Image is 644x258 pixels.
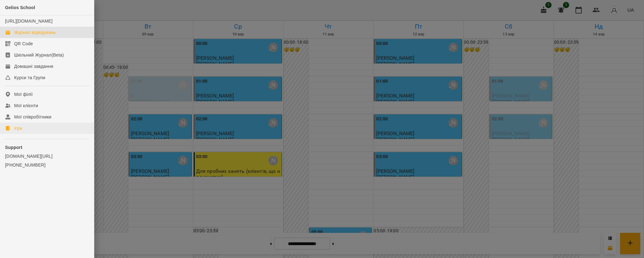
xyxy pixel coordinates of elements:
span: Gelios School [5,5,35,10]
div: Курси та Групи [14,74,45,81]
div: Журнал відвідувань [14,29,56,36]
div: Мої філії [14,91,33,97]
p: Support [5,144,89,151]
div: Мої клієнти [14,102,38,109]
div: Ігри [14,125,22,131]
a: [URL][DOMAIN_NAME] [5,19,52,24]
div: Мої співробітники [14,114,52,120]
a: [PHONE_NUMBER] [5,162,89,168]
div: Домашні завдання [14,63,53,69]
div: QR Code [14,41,33,47]
div: Шкільний Журнал(Beta) [14,52,64,58]
a: [DOMAIN_NAME][URL] [5,153,89,159]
